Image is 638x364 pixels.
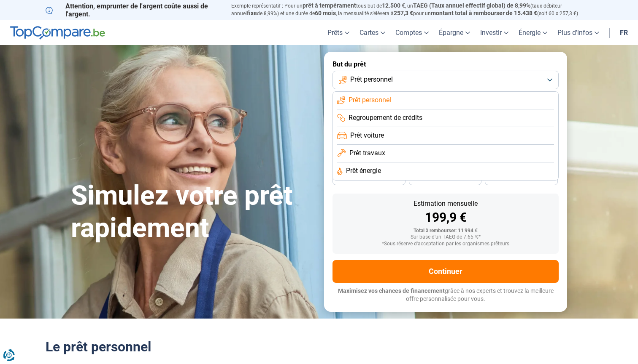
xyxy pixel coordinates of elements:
a: Prêts [322,20,354,45]
p: Exemple représentatif : Pour un tous but de , un (taux débiteur annuel de 8,99%) et une durée de ... [231,2,592,17]
h2: Le prêt personnel [46,339,592,355]
span: Maximisez vos chances de financement [338,287,445,294]
span: Prêt personnel [350,75,393,84]
p: grâce à nos experts et trouvez la meilleure offre personnalisée pour vous. [333,287,559,303]
span: Prêt personnel [349,96,391,105]
span: montant total à rembourser de 15.438 € [431,10,537,16]
a: Investir [475,20,514,45]
div: Total à rembourser: 11 994 € [339,228,552,234]
span: 24 mois [512,176,531,181]
a: Plus d'infos [552,20,604,45]
span: Prêt énergie [346,166,381,175]
span: 30 mois [436,176,454,181]
span: 60 mois [315,10,336,16]
span: prêt à tempérament [303,2,356,9]
span: 257,3 € [394,10,413,16]
div: 199,9 € [339,211,552,224]
h1: Simulez votre prêt rapidement [71,180,314,244]
span: 36 mois [360,176,378,181]
div: *Sous réserve d'acceptation par les organismes prêteurs [339,241,552,247]
a: Comptes [390,20,434,45]
span: Prêt travaux [349,149,385,158]
img: TopCompare [10,26,105,40]
label: But du prêt [333,60,559,68]
span: Prêt voiture [350,131,384,140]
a: Cartes [354,20,390,45]
a: fr [615,20,633,45]
button: Prêt personnel [333,71,559,89]
a: Épargne [434,20,475,45]
span: 12.500 € [382,2,405,9]
div: Sur base d'un TAEG de 7.65 %* [339,234,552,240]
div: Estimation mensuelle [339,200,552,207]
p: Attention, emprunter de l'argent coûte aussi de l'argent. [46,2,221,18]
span: Regroupement de crédits [349,113,422,122]
span: fixe [247,10,257,16]
span: TAEG (Taux annuel effectif global) de 8,99% [413,2,530,9]
a: Énergie [514,20,552,45]
button: Continuer [333,260,559,283]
